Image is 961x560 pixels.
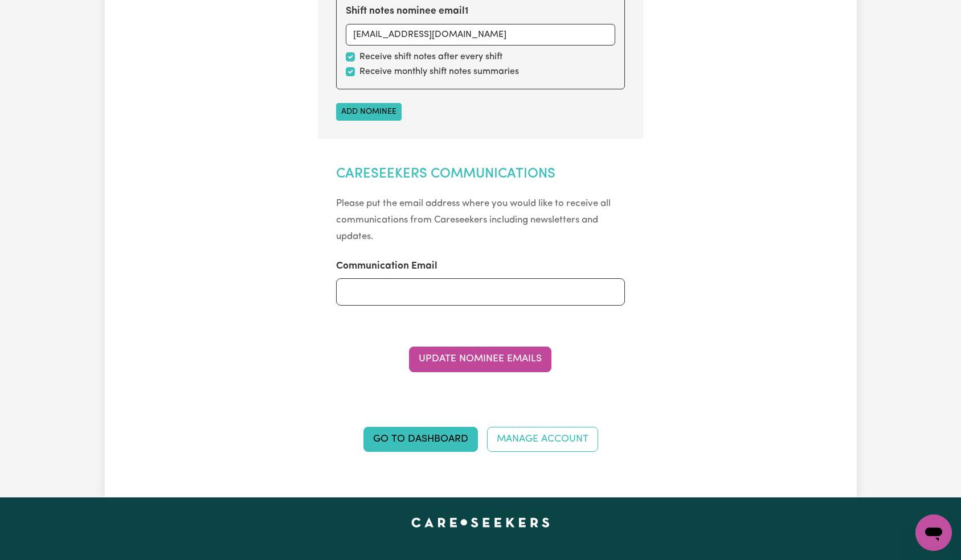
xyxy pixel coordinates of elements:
small: Please put the email address where you would like to receive all communications from Careseekers ... [336,199,611,241]
label: Receive shift notes after every shift [359,50,502,64]
iframe: Button to launch messaging window [915,514,952,551]
a: Go to Dashboard [363,427,478,452]
button: Update Nominee Emails [409,347,551,372]
a: Manage Account [487,427,598,452]
label: Receive monthly shift notes summaries [359,65,519,79]
h2: Careseekers Communications [336,166,625,183]
label: Shift notes nominee email 1 [346,4,468,19]
a: Careseekers home page [411,518,550,527]
button: Add nominee [336,103,402,121]
label: Communication Email [336,259,437,274]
